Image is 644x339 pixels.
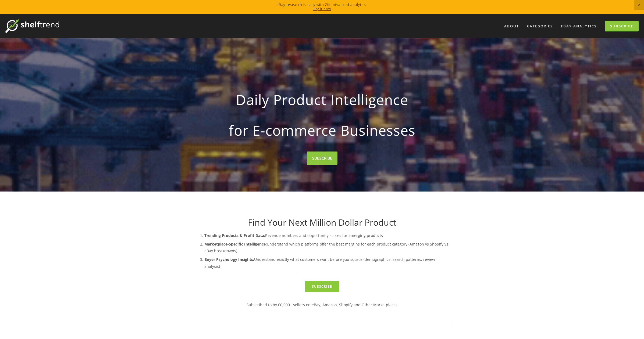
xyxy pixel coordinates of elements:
a: About [501,22,522,31]
p: Understand which platforms offer the best margins for each product category (Amazon vs Shopify vs... [204,241,451,254]
p: Subscribed to by 60,000+ sellers on eBay, Amazon, Shopify and Other Marketplaces [194,301,451,308]
a: Subscribe [605,21,639,31]
a: Subscribe [305,281,339,292]
h1: Find Your Next Million Dollar Product [194,217,451,228]
a: SUBSCRIBE [307,152,337,165]
a: eBay Analytics [557,22,600,31]
a: Try it now [313,6,331,11]
div: Categories [524,22,556,31]
strong: Buyer Psychology Insights: [204,257,254,262]
strong: Marketplace-Specific Intelligence: [204,241,267,247]
p: Understand exactly what customers want before you source (demographics, search patterns, review a... [204,256,451,269]
strong: Trending Products & Profit Data: [204,233,265,238]
img: ShelfTrend [5,19,59,33]
p: Revenue numbers and opportunity scores for emerging products [204,232,451,239]
strong: for E-commerce Businesses [202,118,442,143]
strong: Daily Product Intelligence [202,87,442,112]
